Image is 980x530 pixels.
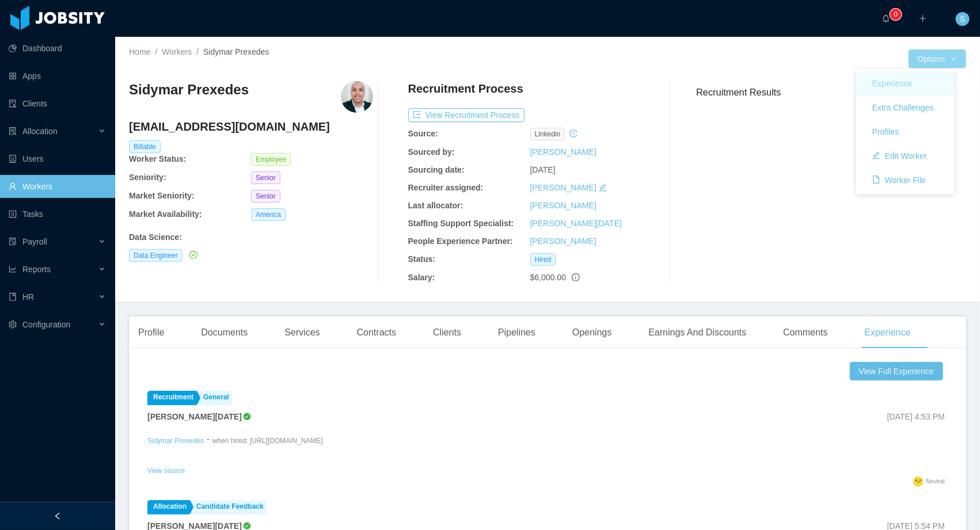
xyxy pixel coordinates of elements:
div: Comments [774,317,837,349]
a: icon: editEdit Worker [856,144,955,168]
span: Billable [129,140,161,153]
i: icon: plus [919,14,927,22]
a: Sidymar Prexedes [147,437,204,445]
a: [PERSON_NAME][DATE] [530,219,622,228]
a: Recruitment [147,391,196,405]
a: Experience [856,71,955,96]
span: S [960,12,965,26]
b: Seniority: [129,173,166,182]
a: icon: profileTasks [9,203,106,226]
a: icon: fileWorker File [856,168,955,192]
span: [DATE] 4:53 PM [887,412,945,421]
b: Staffing Support Specialist: [408,219,514,228]
a: [PERSON_NAME] [530,237,597,246]
a: icon: robotUsers [9,147,106,170]
h4: [EMAIL_ADDRESS][DOMAIN_NAME] [129,119,373,135]
i: icon: bell [882,14,890,22]
b: Status: [408,254,435,264]
b: Market Availability: [129,209,202,219]
span: Reports [22,265,51,274]
a: Workers [162,47,192,56]
i: icon: line-chart [9,265,17,273]
i: icon: solution [9,127,17,135]
span: Sidymar Prexedes [203,47,269,56]
b: Data Science : [129,232,182,242]
i: icon: check-circle [189,251,197,259]
a: Allocation [147,500,189,514]
i: icon: book [9,293,17,301]
a: icon: appstoreApps [9,64,106,87]
span: Payroll [22,237,47,246]
button: icon: fileWorker File [863,171,935,189]
div: Pipelines [489,317,545,349]
span: Allocation [22,127,58,136]
div: Earnings And Discounts [639,317,755,349]
a: icon: exportView Recruitment Process [408,110,525,120]
span: linkedin [530,128,565,140]
span: $6,000.00 [530,273,566,282]
div: Clients [424,317,470,349]
a: [PERSON_NAME] [530,183,597,192]
strong: [PERSON_NAME][DATE] [147,412,242,421]
h3: Recruitment Results [696,85,966,100]
span: Data Engineer [129,249,183,262]
a: [PERSON_NAME] [530,147,597,157]
button: Profiles [863,123,909,141]
a: icon: auditClients [9,92,106,115]
a: Profiles [856,120,955,144]
span: / [155,47,157,56]
sup: 0 [890,9,902,20]
h4: Recruitment Process [408,81,523,97]
span: info-circle [572,273,580,281]
b: Source: [408,129,438,138]
a: icon: check-circle [187,250,197,260]
div: - [207,433,210,463]
b: Market Seniority: [129,191,195,200]
button: Optionsicon: down [909,49,966,68]
i: icon: history [569,129,578,138]
b: Sourced by: [408,147,455,157]
span: Configuration [22,320,70,329]
div: Services [275,317,329,349]
span: Hired [530,253,556,266]
span: Employee [251,153,291,166]
div: Experience [856,317,920,349]
button: Extra Challenges [863,98,943,117]
span: / [196,47,199,56]
b: Salary: [408,273,435,282]
i: icon: setting [9,321,17,329]
span: America [251,208,286,221]
button: icon: exportView Recruitment Process [408,108,525,122]
span: Senior [251,171,280,184]
button: icon: editEdit Worker [863,147,936,165]
span: [DATE] [530,165,556,174]
img: 376e99f4-e6d4-46b0-b160-53a8c0b6ecf2_688a58730d9cc-400w.png [341,81,373,113]
a: Home [129,47,150,56]
div: Profile [129,317,173,349]
b: Recruiter assigned: [408,183,484,192]
a: General [197,391,232,405]
a: icon: userWorkers [9,175,106,198]
i: icon: edit [599,184,607,192]
button: View Full Experience [850,362,943,380]
p: when hired: [URL][DOMAIN_NAME] [212,436,323,446]
span: Neutral [926,478,945,485]
span: HR [22,292,34,302]
a: icon: pie-chartDashboard [9,37,106,60]
div: Documents [192,317,257,349]
div: Contracts [348,317,405,349]
b: Worker Status: [129,154,186,163]
b: People Experience Partner: [408,237,513,246]
a: Candidate Feedback [191,500,267,514]
a: View source [147,467,185,475]
h3: Sidymar Prexedes [129,81,249,99]
a: [PERSON_NAME] [530,201,597,210]
button: Experience [863,74,922,93]
span: Senior [251,190,280,203]
a: View Full Experience [850,362,948,380]
a: Extra Challenges [856,96,955,120]
b: Sourcing date: [408,165,465,174]
i: icon: file-protect [9,238,17,246]
div: Openings [563,317,621,349]
b: Last allocator: [408,201,464,210]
